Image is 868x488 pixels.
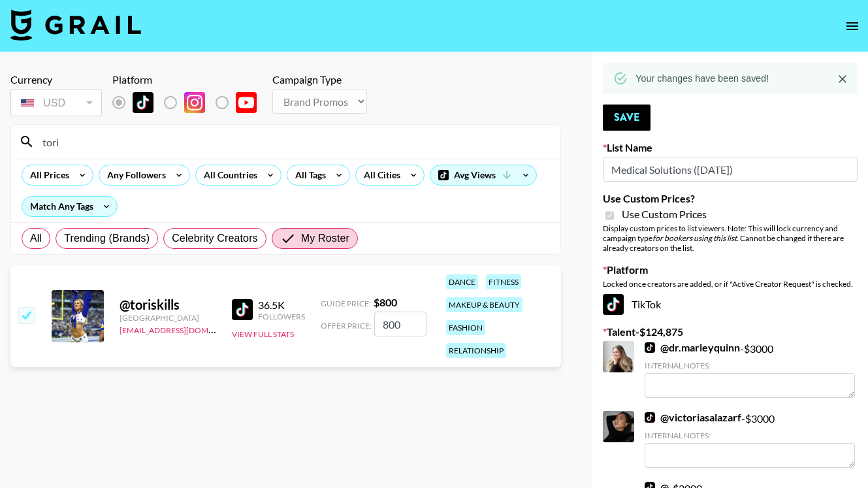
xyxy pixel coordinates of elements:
[645,342,655,353] img: TikTok
[603,192,858,205] label: Use Custom Prices?
[10,86,102,119] div: Currency is locked to USD
[232,299,253,320] img: TikTok
[603,141,858,154] label: List Name
[184,92,205,113] img: Instagram
[64,231,150,246] span: Trending (Brands)
[22,197,117,216] div: Match Any Tags
[10,73,102,86] div: Currency
[645,431,855,440] div: Internal Notes:
[622,208,707,221] span: Use Custom Prices
[35,131,553,152] input: Search by User Name
[301,231,349,246] span: My Roster
[833,69,852,89] button: Close
[287,165,329,185] div: All Tags
[321,299,371,308] span: Guide Price:
[603,325,858,338] label: Talent - $ 124,875
[446,343,506,358] div: relationship
[10,9,141,41] img: Grail Talent
[486,274,521,289] div: fitness
[446,274,478,289] div: dance
[603,105,651,131] button: Save
[258,299,305,312] div: 36.5K
[446,297,522,312] div: makeup & beauty
[645,412,655,423] img: TikTok
[120,313,216,323] div: [GEOGRAPHIC_DATA]
[645,411,855,468] div: - $ 3000
[356,165,403,185] div: All Cities
[99,165,169,185] div: Any Followers
[603,294,624,315] img: TikTok
[603,279,858,289] div: Locked once creators are added, or if "Active Creator Request" is checked.
[232,329,294,339] button: View Full Stats
[645,341,855,398] div: - $ 3000
[603,223,858,253] div: Display custom prices to list viewers. Note: This will lock currency and campaign type . Cannot b...
[112,89,267,116] div: List locked to TikTok.
[374,296,397,308] strong: $ 800
[30,231,42,246] span: All
[22,165,72,185] div: All Prices
[236,92,257,113] img: YouTube
[196,165,260,185] div: All Countries
[120,323,251,335] a: [EMAIL_ADDRESS][DOMAIN_NAME]
[120,297,216,313] div: @ toriskills
[635,67,769,90] div: Your changes have been saved!
[112,73,267,86] div: Platform
[603,294,858,315] div: TikTok
[430,165,536,185] div: Avg Views
[645,411,741,424] a: @victoriasalazarf
[645,361,855,370] div: Internal Notes:
[272,73,367,86] div: Campaign Type
[13,91,99,114] div: USD
[172,231,258,246] span: Celebrity Creators
[603,263,858,276] label: Platform
[652,233,737,243] em: for bookers using this list
[839,13,865,39] button: open drawer
[133,92,153,113] img: TikTok
[321,321,372,331] span: Offer Price:
[258,312,305,321] div: Followers
[645,341,740,354] a: @dr.marleyquinn
[374,312,426,336] input: 800
[446,320,485,335] div: fashion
